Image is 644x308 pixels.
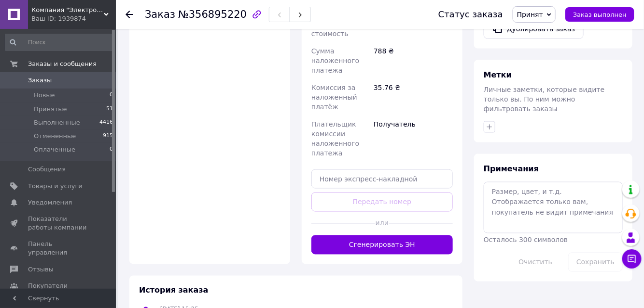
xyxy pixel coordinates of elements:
[178,9,247,20] span: №356895220
[311,235,453,255] button: Сгенерировать ЭН
[99,118,113,127] span: 4416
[311,47,359,74] span: Сумма наложенного платежа
[34,145,75,154] span: Оплаченные
[28,165,66,174] span: Сообщения
[145,9,175,20] span: Заказ
[484,86,605,113] span: Личные заметки, которые видите только вы. По ним можно фильтровать заказы
[375,218,389,228] span: или
[28,240,89,257] span: Панель управления
[28,265,54,274] span: Отзывы
[34,132,76,141] span: Отмененные
[34,118,80,127] span: Выполненные
[484,236,568,244] span: Осталось 300 символов
[311,20,350,38] span: Оценочная стоимость
[565,7,634,22] button: Заказ выполнен
[106,105,113,114] span: 51
[110,91,113,100] span: 0
[372,115,455,162] div: Получатель
[622,249,642,269] button: Чат с покупателем
[103,132,113,141] span: 915
[28,282,68,290] span: Покупатели
[517,11,543,18] span: Принят
[28,215,89,232] span: Показатели работы компании
[311,120,359,157] span: Плательщик комиссии наложенного платежа
[372,42,455,79] div: 788 ₴
[573,11,627,18] span: Заказ выполнен
[110,145,113,154] span: 0
[34,91,55,100] span: Новые
[31,14,116,23] div: Ваш ID: 1939874
[372,79,455,115] div: 35.76 ₴
[139,286,209,295] span: История заказа
[311,84,357,111] span: Комиссия за наложенный платёж
[28,198,72,207] span: Уведомления
[28,182,83,191] span: Товары и услуги
[484,164,539,173] span: Примечания
[34,105,67,114] span: Принятые
[28,60,97,68] span: Заказы и сообщения
[31,6,104,14] span: Компания "Электросталь"
[311,169,453,189] input: Номер экспресс-накладной
[438,10,503,19] div: Статус заказа
[126,10,133,19] div: Вернуться назад
[484,70,512,79] span: Метки
[28,76,52,85] span: Заказы
[5,34,114,51] input: Поиск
